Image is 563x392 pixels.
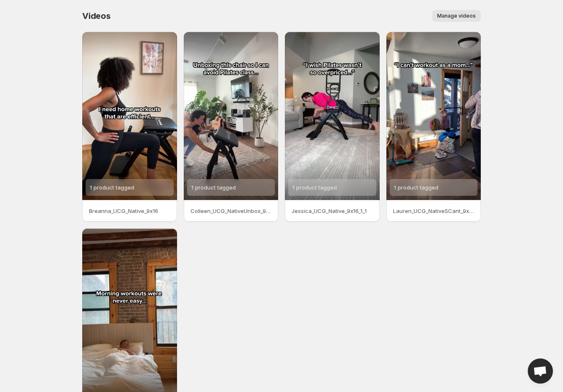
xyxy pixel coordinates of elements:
[82,11,111,21] span: Videos
[393,207,474,215] p: Lauren_UCG_NativeSCant_9x16_1
[191,184,236,191] span: 1 product tagged
[394,184,438,191] span: 1 product tagged
[528,358,553,384] a: Open chat
[89,207,170,215] p: Breanna_UCG_Native_9x16
[190,207,272,215] p: Colleen_UCG_NativeUnbox_9x16_1
[292,184,337,191] span: 1 product tagged
[432,10,481,22] button: Manage videos
[292,207,373,215] p: Jessica_UCG_Native_9x16_1_1
[437,13,476,19] span: Manage videos
[90,184,134,191] span: 1 product tagged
